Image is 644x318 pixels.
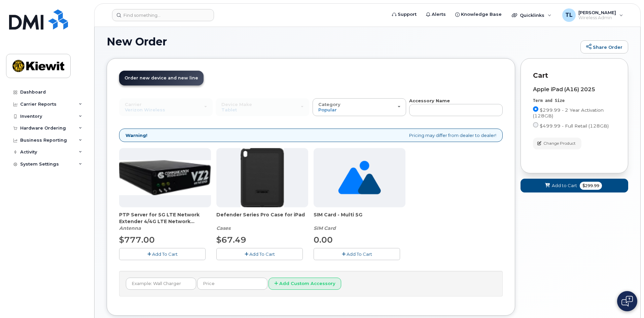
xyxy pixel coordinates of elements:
span: Add to Cart [552,182,577,189]
button: Add To Cart [314,248,400,260]
span: 0.00 [314,235,333,245]
img: no_image_found-2caef05468ed5679b831cfe6fc140e25e0c280774317ffc20a367ab7fd17291e.png [338,148,381,207]
span: $777.00 [119,235,155,245]
div: Apple iPad (A16) 2025 [533,86,616,93]
span: SIM Card - Multi 5G [314,211,405,225]
div: Term and Size [533,98,616,104]
span: Category [318,102,341,107]
button: Add To Cart [119,248,206,260]
button: Add To Cart [216,248,303,260]
span: Defender Series Pro Case for iPad [216,211,308,225]
button: Add to Cart $299.99 [521,179,628,192]
img: defenderipad10thgen.png [241,148,284,207]
span: $67.49 [216,235,246,245]
a: Share Order [580,40,628,54]
input: Price [197,278,267,290]
span: Popular [318,107,337,112]
span: Add To Cart [249,251,275,257]
span: $299.99 - 2 Year Activation (128GB) [533,107,604,118]
div: Defender Series Pro Case for iPad [216,211,308,232]
button: Category Popular [313,98,406,116]
button: Change Product [533,138,581,149]
input: $299.99 - 2 Year Activation (128GB) [533,106,538,112]
div: Pricing may differ from dealer to dealer! [119,129,503,142]
img: Casa_Sysem.png [119,160,211,195]
strong: Accessory Name [409,98,450,103]
span: $299.99 [580,182,602,190]
em: Antenna [119,225,141,231]
input: $499.99 - Full Retail (128GB) [533,122,538,128]
h1: New Order [107,36,577,47]
span: $499.99 - Full Retail (128GB) [540,123,609,129]
button: Add Custom Accessory [269,278,341,290]
p: Cart [533,71,616,80]
span: Change Product [543,140,576,146]
em: Cases [216,225,230,231]
span: PTP Server for 5G LTE Network Extender 4/4G LTE Network Extender 3 [119,211,211,225]
input: Example: Wall Charger [126,278,196,290]
div: PTP Server for 5G LTE Network Extender 4/4G LTE Network Extender 3 [119,211,211,232]
strong: Warning! [126,132,147,139]
span: Order new device and new line [124,75,198,80]
div: SIM Card - Multi 5G [314,211,405,232]
span: Add To Cart [152,251,178,257]
span: Add To Cart [347,251,372,257]
img: Open chat [621,296,633,307]
em: SIM Card [314,225,336,231]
